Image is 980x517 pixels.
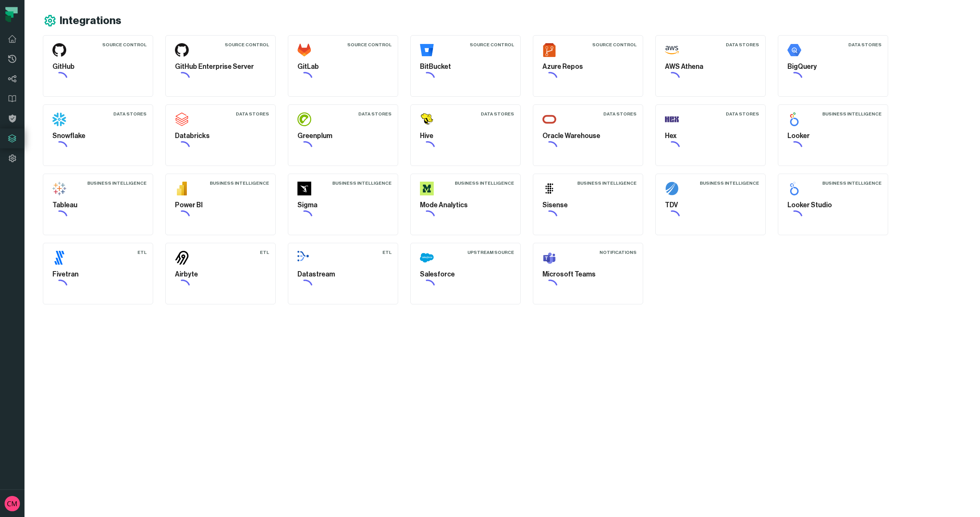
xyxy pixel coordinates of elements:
img: Sigma [297,182,311,195]
img: GitHub Enterprise Server [175,43,189,57]
h5: Azure Repos [542,62,634,72]
img: Looker Studio [787,182,801,195]
img: Hex [665,112,679,126]
div: Source Control [102,42,147,48]
h5: Looker Studio [787,200,879,210]
img: TDV [665,182,679,195]
div: Business Intelligence [822,111,882,117]
h5: Salesforce [420,269,511,280]
img: avatar of Collin Marsden [5,496,20,511]
h5: AWS Athena [665,62,756,72]
h5: Sigma [297,200,389,210]
img: AWS Athena [665,43,679,57]
div: Upstream Source [467,249,514,255]
h5: TDV [665,200,756,210]
div: Business Intelligence [210,180,269,186]
h5: Oracle Warehouse [542,131,634,141]
div: Data Stores [481,111,514,117]
h5: Looker [787,131,879,141]
img: BigQuery [787,43,801,57]
h5: GitHub [52,62,144,72]
div: Business Intelligence [700,180,759,186]
img: Microsoft Teams [542,251,556,265]
div: Source Control [592,42,637,48]
div: Data Stores [848,42,882,48]
h5: Hex [665,131,756,141]
img: Looker [787,112,801,126]
h5: Greenplum [297,131,389,141]
h1: Integrations [60,14,121,28]
div: Source Control [225,42,269,48]
h5: GitLab [297,62,389,72]
img: BitBucket [420,43,434,57]
h5: Mode Analytics [420,200,511,210]
div: Business Intelligence [577,180,637,186]
img: Mode Analytics [420,182,434,195]
img: Oracle Warehouse [542,112,556,126]
div: Business Intelligence [455,180,514,186]
h5: Snowflake [52,131,144,141]
h5: Databricks [175,131,266,141]
div: Source Control [470,42,514,48]
div: ETL [137,249,147,255]
img: Sisense [542,182,556,195]
div: Notifications [599,249,637,255]
div: Data Stores [236,111,269,117]
h5: Datastream [297,269,389,280]
h5: Microsoft Teams [542,269,634,280]
div: ETL [260,249,269,255]
h5: BigQuery [787,62,879,72]
div: Data Stores [113,111,147,117]
div: Business Intelligence [332,180,392,186]
img: Snowflake [52,112,66,126]
h5: GitHub Enterprise Server [175,62,266,72]
div: Data Stores [726,111,759,117]
div: Data Stores [358,111,392,117]
h5: Tableau [52,200,144,210]
img: Databricks [175,112,189,126]
img: GitLab [297,43,311,57]
img: Fivetran [52,251,66,265]
img: Hive [420,112,434,126]
h5: Airbyte [175,269,266,280]
img: Power BI [175,182,189,195]
div: Business Intelligence [822,180,882,186]
div: Data Stores [603,111,637,117]
img: GitHub [52,43,66,57]
div: Source Control [347,42,392,48]
img: Salesforce [420,251,434,265]
img: Greenplum [297,112,311,126]
img: Tableau [52,182,66,195]
img: Airbyte [175,251,189,265]
img: Azure Repos [542,43,556,57]
div: Data Stores [726,42,759,48]
h5: Fivetran [52,269,144,280]
h5: Sisense [542,200,634,210]
h5: Hive [420,131,511,141]
img: Datastream [297,251,311,265]
div: ETL [382,249,392,255]
h5: BitBucket [420,62,511,72]
div: Business Intelligence [87,180,147,186]
h5: Power BI [175,200,266,210]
